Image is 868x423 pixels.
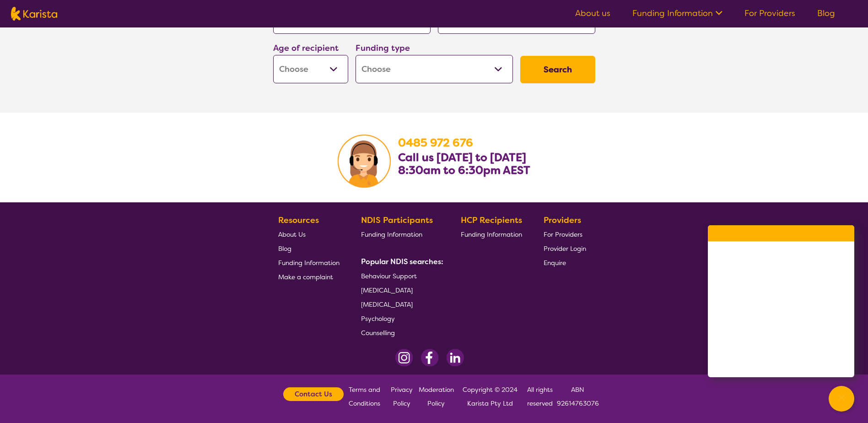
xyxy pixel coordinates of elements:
a: Blog [278,241,340,255]
b: Call us [DATE] to [DATE] [398,150,526,165]
a: Psychology [361,311,440,325]
b: Popular NDIS searches: [361,257,443,266]
a: Funding Information [278,255,340,270]
a: For Providers [744,8,795,19]
span: Enquire [544,259,566,267]
span: [MEDICAL_DATA] [361,286,413,294]
span: Funding Information [278,259,340,267]
span: Psychology [361,315,395,323]
span: Privacy Policy [391,385,413,407]
span: Make a complaint [278,273,333,281]
a: About us [575,8,610,19]
div: Channel Menu [708,225,854,377]
p: Copyright © 2024 Karista Pty Ltd [458,383,523,410]
a: For Providers [544,227,586,241]
span: Facebook [744,329,789,342]
label: Funding type [356,43,410,54]
img: Facebook [421,349,439,367]
b: 8:30am to 6:30pm AEST [398,163,530,178]
h2: Welcome to Karista! [719,234,843,245]
img: Karista logo [11,7,57,21]
b: NDIS Participants [361,215,433,226]
span: Counselling [361,329,395,337]
span: [MEDICAL_DATA] [361,300,413,309]
label: Age of recipient [273,43,339,54]
a: Counselling [361,325,440,340]
ul: Choose channel [708,266,854,377]
span: Call us [744,273,779,287]
a: Privacy Policy [389,383,415,410]
span: Moderation Policy [419,385,454,407]
a: Funding Information [632,8,722,19]
button: Search [520,56,595,83]
span: Blog [278,244,291,253]
b: HCP Recipients [461,215,522,226]
a: [MEDICAL_DATA] [361,283,440,297]
a: Moderation Policy [419,383,454,410]
a: Behaviour Support [361,269,440,283]
img: LinkedIn [446,349,464,367]
span: Behaviour Support [361,272,417,280]
p: ABN 92614763076 [557,383,599,410]
span: Funding Information [361,230,422,239]
a: Web link opens in a new tab. [708,350,854,377]
a: Make a complaint [278,270,340,284]
b: Contact Us [295,387,332,401]
img: Karista Client Service [338,135,391,188]
p: How can we help you [DATE]? [719,249,843,257]
a: Funding Information [461,227,522,241]
span: Live Chat [744,301,788,315]
span: Provider Login [544,244,586,253]
a: About Us [278,227,340,241]
p: All rights reserved [523,383,557,410]
span: For Providers [544,230,582,239]
a: Funding Information [361,227,440,241]
a: 0485 972 676 [398,136,473,150]
b: Resources [278,215,319,226]
b: Providers [544,215,581,226]
img: Instagram [395,349,413,367]
span: Funding Information [461,230,522,239]
a: [MEDICAL_DATA] [361,297,440,311]
a: Provider Login [544,241,586,255]
span: Terms and Conditions [349,385,380,407]
span: About Us [278,230,306,239]
button: Channel Menu [829,386,854,412]
a: Enquire [544,255,586,270]
a: Blog [817,8,835,19]
a: Terms and Conditions [344,383,385,410]
span: WhatsApp [744,357,791,370]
